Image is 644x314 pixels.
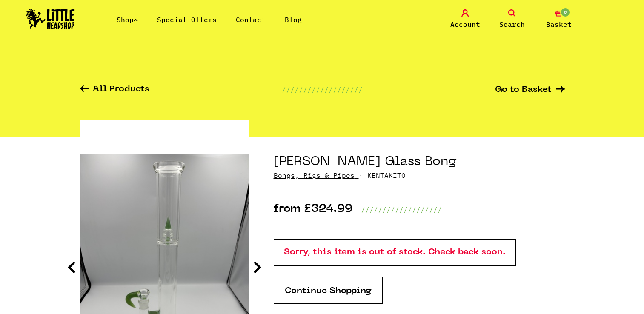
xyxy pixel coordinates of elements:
[274,154,565,170] h1: [PERSON_NAME] Glass Bong
[236,15,266,24] a: Contact
[491,9,533,29] a: Search
[274,277,383,304] a: Continue Shopping
[538,9,580,29] a: 0 Basket
[274,205,352,215] p: from £324.99
[285,15,302,24] a: Blog
[282,85,363,95] p: ///////////////////
[274,239,516,266] p: Sorry, this item is out of stock. Check back soon.
[117,15,138,24] a: Shop
[274,171,355,180] a: Bongs, Rigs & Pipes
[450,19,480,29] span: Account
[80,85,149,95] a: All Products
[26,9,75,29] img: Little Head Shop Logo
[499,19,525,29] span: Search
[546,19,572,29] span: Basket
[495,86,565,94] a: Go to Basket
[560,7,570,17] span: 0
[157,15,217,24] a: Special Offers
[361,205,442,215] p: ///////////////////
[274,170,565,180] p: · KENTAKITO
